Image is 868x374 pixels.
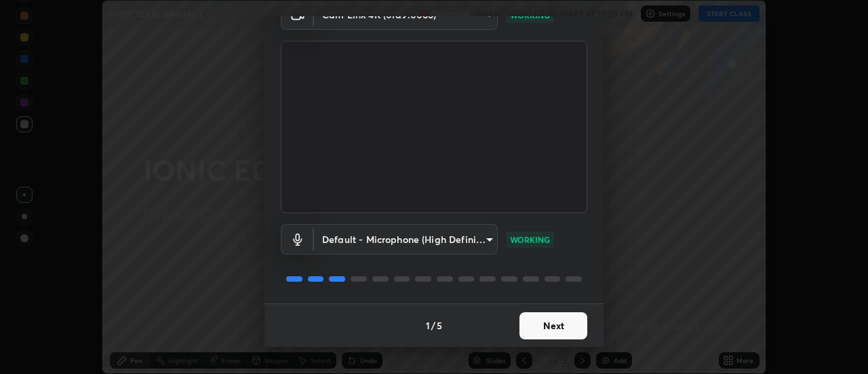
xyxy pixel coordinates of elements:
button: Next [519,312,587,339]
div: Cam Link 4K (0fd9:0066) [314,224,498,255]
h4: 1 [426,318,430,333]
h4: / [431,318,435,333]
h4: 5 [437,318,442,333]
p: WORKING [510,233,550,246]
